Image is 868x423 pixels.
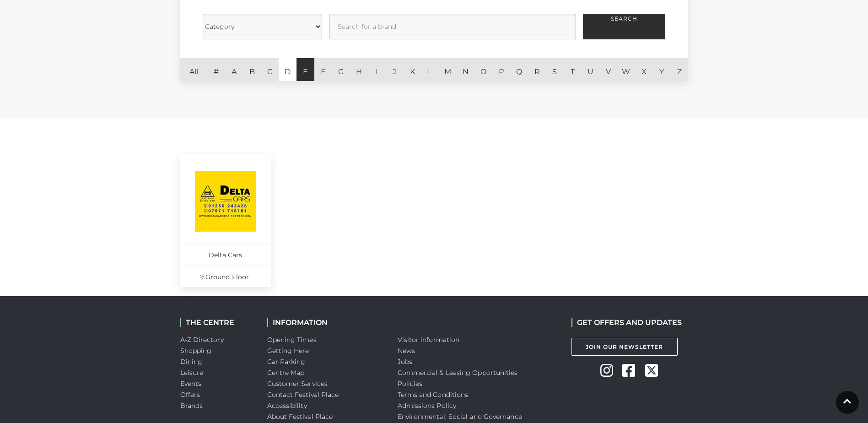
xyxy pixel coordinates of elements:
a: Shopping [180,347,212,355]
a: L [421,58,439,81]
a: Delta Cars Ground Floor [180,154,271,287]
a: Opening Times [267,336,317,344]
a: Terms and Conditions [398,390,469,399]
a: D [279,58,297,81]
h2: GET OFFERS AND UPDATES [571,318,682,327]
a: Customer Services [267,380,328,388]
a: About Festival Place [267,412,333,421]
a: B [243,58,261,81]
a: Admissions Policy [398,401,457,410]
a: U [582,58,599,81]
a: Accessibility [267,401,307,410]
a: S [546,58,564,81]
a: Visitor information [398,336,460,344]
a: Jobs [398,358,412,366]
a: # [208,58,226,81]
a: A-Z Directory [180,336,224,344]
a: Centre Map [267,369,305,377]
a: M [439,58,457,81]
a: Y [653,58,671,81]
a: Join Our Newsletter [571,338,678,356]
a: X [635,58,653,81]
a: J [386,58,404,81]
p: Ground Floor [180,265,271,287]
a: P [492,58,510,81]
a: Car Parking [267,358,306,366]
a: Policies [398,380,423,388]
a: Commercial & Leasing Opportunities [398,369,518,377]
a: I [368,58,386,81]
p: Delta Cars [180,243,271,265]
a: H [350,58,368,81]
a: R [528,58,546,81]
a: Contact Festival Place [267,390,339,399]
a: W [617,58,635,81]
a: Z [670,58,688,81]
a: Dining [180,358,203,366]
a: E [297,58,314,81]
a: Q [510,58,528,81]
a: F [314,58,332,81]
h2: THE CENTRE [180,318,253,327]
a: News [398,347,415,355]
a: A [225,58,243,81]
button: Search [583,14,665,39]
a: C [261,58,279,81]
a: K [404,58,421,81]
a: Leisure [180,369,204,377]
a: V [599,58,617,81]
a: N [457,58,474,81]
a: Brands [180,401,203,410]
a: O [474,58,492,81]
a: Offers [180,390,200,399]
a: Getting Here [267,347,309,355]
a: T [564,58,582,81]
a: G [332,58,350,81]
input: Search for a brand [329,14,576,39]
a: All [180,58,208,81]
a: Events [180,380,202,388]
h2: INFORMATION [267,318,384,327]
a: Environmental, Social and Governance [398,412,522,421]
